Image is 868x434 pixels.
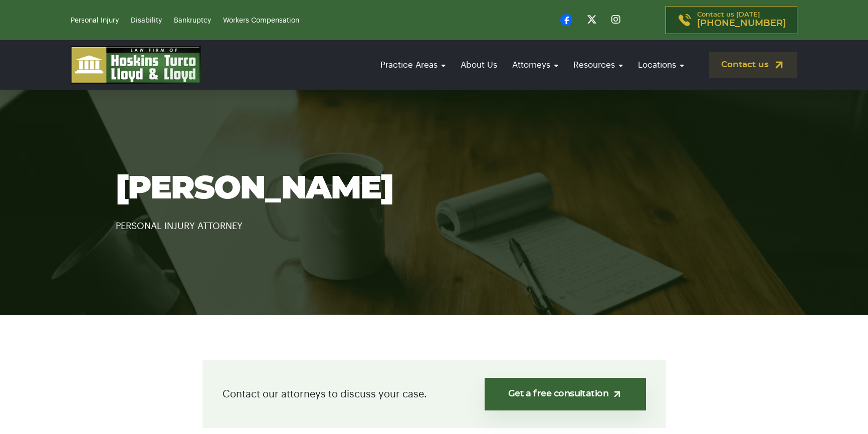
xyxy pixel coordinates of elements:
a: Locations [633,51,689,79]
span: [PHONE_NUMBER] [697,19,786,29]
img: arrow-up-right-light.svg [612,389,622,399]
a: Contact us [DATE][PHONE_NUMBER] [666,6,797,34]
a: Personal Injury [71,17,119,24]
p: Contact us [DATE] [697,12,786,29]
img: logo [71,46,201,84]
a: About Us [456,51,502,79]
a: Bankruptcy [174,17,211,24]
span: PERSONAL INJURY ATTORNEY [116,222,243,231]
a: Disability [131,17,162,24]
a: Workers Compensation [223,17,299,24]
h1: [PERSON_NAME] [116,171,752,206]
a: Resources [568,51,628,79]
a: Contact us [709,52,797,78]
a: Attorneys [507,51,563,79]
a: Practice Areas [375,51,451,79]
a: Get a free consultation [485,378,645,410]
div: Contact our attorneys to discuss your case. [202,360,666,428]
